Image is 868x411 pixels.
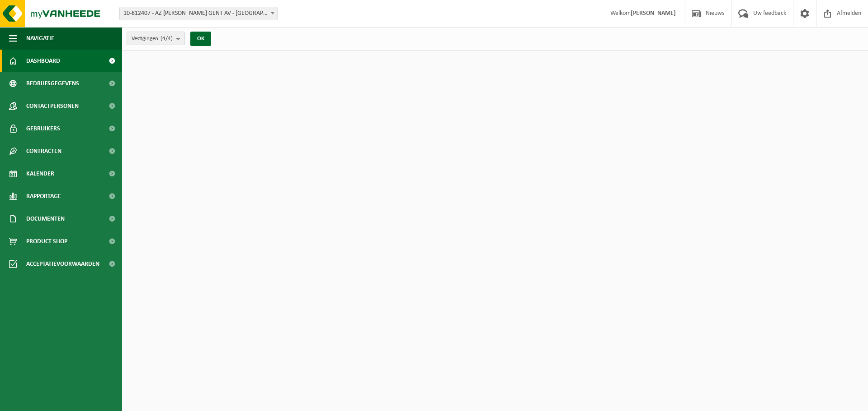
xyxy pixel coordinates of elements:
span: Vestigingen [132,32,173,46]
span: 10-812407 - AZ JAN PALFIJN GENT AV - GENT [119,7,278,20]
span: Contracten [26,140,61,162]
strong: [PERSON_NAME] [631,10,676,17]
span: Gebruikers [26,117,60,140]
button: OK [190,32,211,46]
span: Product Shop [26,230,67,253]
button: Vestigingen(4/4) [127,32,185,45]
span: Kalender [26,162,54,185]
span: Dashboard [26,50,60,72]
span: Contactpersonen [26,95,79,117]
span: Bedrijfsgegevens [26,72,79,95]
span: Documenten [26,208,65,230]
span: Rapportage [26,185,61,208]
span: Navigatie [26,27,54,50]
span: 10-812407 - AZ JAN PALFIJN GENT AV - GENT [120,7,277,20]
count: (4/4) [160,36,173,42]
span: Acceptatievoorwaarden [26,253,99,275]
